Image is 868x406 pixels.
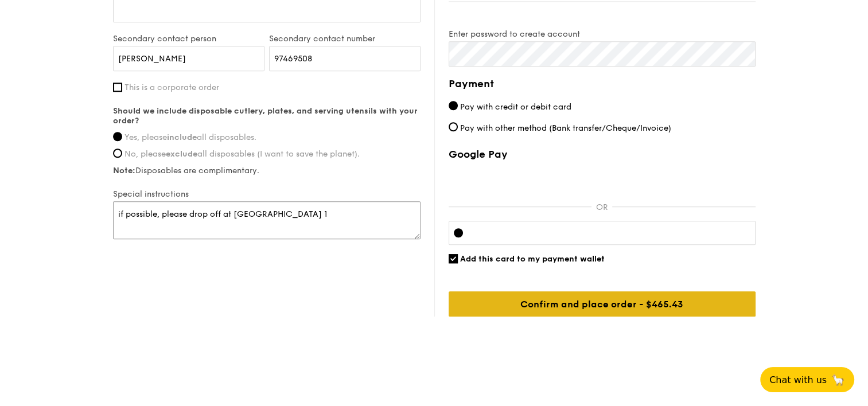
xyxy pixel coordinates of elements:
[124,132,256,142] span: Yes, please all disposables.
[449,122,458,131] input: Pay with other method (Bank transfer/Cheque/Invoice)
[769,374,827,385] span: Chat with us
[113,149,122,158] input: No, pleaseexcludeall disposables (I want to save the planet).
[460,123,671,133] span: Pay with other method (Bank transfer/Cheque/Invoice)
[760,367,854,392] button: Chat with us🦙
[449,167,756,193] iframe: Secure payment button frame
[113,34,264,44] label: Secondary contact person
[831,373,845,387] span: 🦙
[113,166,135,175] strong: Note:
[449,76,756,92] h4: Payment
[166,149,197,159] strong: exclude
[113,189,421,199] label: Special instructions
[472,228,750,237] iframe: Secure card payment input frame
[460,254,605,264] span: Add this card to my payment wallet
[591,202,612,212] p: OR
[449,148,756,161] label: Google Pay
[167,132,197,142] strong: include
[113,83,122,92] input: This is a corporate order
[124,149,360,159] span: No, please all disposables (I want to save the planet).
[449,291,756,317] input: Confirm and place order - $465.43
[124,83,219,92] span: This is a corporate order
[460,102,571,112] span: Pay with credit or debit card
[113,106,418,126] strong: Should we include disposable cutlery, plates, and serving utensils with your order?
[269,34,421,44] label: Secondary contact number
[449,101,458,110] input: Pay with credit or debit card
[113,132,122,141] input: Yes, pleaseincludeall disposables.
[113,166,421,175] label: Disposables are complimentary.
[449,29,756,39] label: Enter password to create account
